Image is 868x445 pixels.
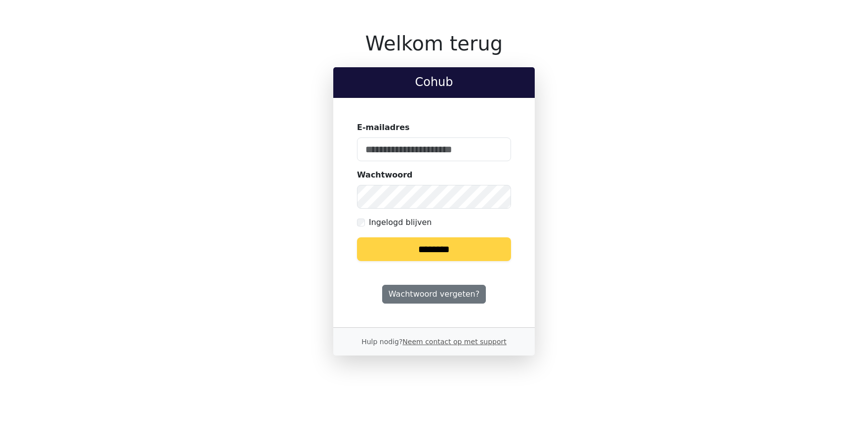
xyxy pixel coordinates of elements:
[402,338,506,346] a: Neem contact op met support
[333,32,535,55] h1: Welkom terug
[369,217,432,228] label: Ingelogd blijven
[382,285,486,304] a: Wachtwoord vergeten?
[361,338,507,346] small: Hulp nodig?
[357,122,410,133] label: E-mailadres
[341,75,527,89] h2: Cohub
[357,169,413,181] label: Wachtwoord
